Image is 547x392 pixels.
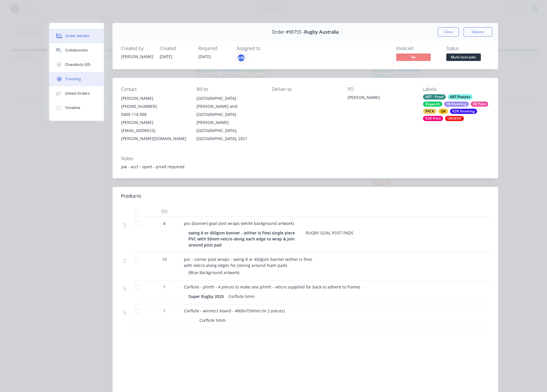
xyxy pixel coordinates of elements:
[121,156,489,161] div: Notes
[121,87,187,92] div: Contact
[184,221,294,226] span: pvc (banner) goal post wraps (white background artwork)
[121,164,489,170] div: pw - acct - sport - proof required
[423,87,489,92] div: Labels
[448,94,472,100] div: ART Process
[184,308,285,313] span: Corflute - winners board - 4800x750mm (in 2 pieces)
[121,53,153,60] div: [PERSON_NAME]
[226,292,257,301] div: Corflute 5mm
[197,94,263,127] div: [GEOGRAPHIC_DATA][PERSON_NAME] and [GEOGRAPHIC_DATA][PERSON_NAME]
[147,205,182,217] div: Qty
[396,46,439,51] div: Invoiced
[444,102,469,107] div: FB Finishing
[423,94,446,100] div: ART - Proof
[188,229,304,249] div: swing 8 or 450gsm banner - (either is fine) single piece PVC with 50mm velcro along each edge to ...
[121,102,187,110] div: [PHONE_NUMBER]
[423,102,442,107] div: Dispatch
[121,46,153,51] div: Created by
[121,94,187,102] div: [PERSON_NAME]
[65,33,89,39] div: Order details
[65,48,88,53] div: Collaborate
[237,53,245,62] button: pW
[184,257,312,268] span: pvc - corner post wraps - swing 8 or 450gsm banner (either is fine) with velcro along edges for j...
[471,102,488,107] div: FB Print
[163,284,165,290] span: 1
[65,62,90,67] div: Checklists 0/0
[304,29,339,35] span: Rugby Australia
[121,118,187,143] div: [PERSON_NAME][EMAIL_ADDRESS][PERSON_NAME][DOMAIN_NAME]
[49,86,104,101] button: Linked Orders
[464,27,492,37] button: Options
[163,308,165,314] span: 1
[49,101,104,115] button: Timeline
[446,46,489,51] div: Status
[197,87,263,92] div: Bill to
[121,110,187,118] div: 0400 114 008
[121,193,141,200] div: Products
[162,256,167,262] span: 10
[348,94,414,102] div: [PERSON_NAME]
[49,43,104,58] button: Collaborate
[188,270,239,275] span: (Blue Background artwork)
[49,72,104,86] button: Tracking
[160,46,191,51] div: Created
[445,116,464,121] div: URGENT
[438,27,459,37] button: Close
[65,91,90,96] div: Linked Orders
[49,29,104,43] button: Order details
[197,316,228,324] div: Corflute 5mm
[396,53,431,61] span: No
[348,87,414,92] div: PO
[197,127,263,143] div: [GEOGRAPHIC_DATA], [GEOGRAPHIC_DATA], 2021
[450,109,477,114] div: R2R Finishing
[188,292,226,301] div: Super Rugby 2025
[272,87,338,92] div: Deliver to
[446,53,481,61] span: Multi Item Jobs
[272,29,304,35] span: Order #98755 -
[160,54,172,59] span: [DATE]
[184,284,360,290] span: Corflute - plinth - 4 pieces to make one plinth - velcro supplied for back to adhere to frame)
[49,58,104,72] button: Checklists 0/0
[446,53,481,62] button: Multi Item Jobs
[423,116,443,121] div: R2R Print
[121,94,187,143] div: [PERSON_NAME][PHONE_NUMBER]0400 114 008[PERSON_NAME][EMAIL_ADDRESS][PERSON_NAME][DOMAIN_NAME]
[65,105,80,110] div: Timeline
[237,46,294,51] div: Assigned to
[163,220,165,226] span: 4
[304,229,356,237] div: RUGBY GOAL POST PADS
[439,109,448,114] div: QA
[423,109,437,114] div: PACK
[198,54,211,59] span: [DATE]
[197,94,263,143] div: [GEOGRAPHIC_DATA][PERSON_NAME] and [GEOGRAPHIC_DATA][PERSON_NAME][GEOGRAPHIC_DATA], [GEOGRAPHIC_D...
[198,46,230,51] div: Required
[65,77,81,82] div: Tracking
